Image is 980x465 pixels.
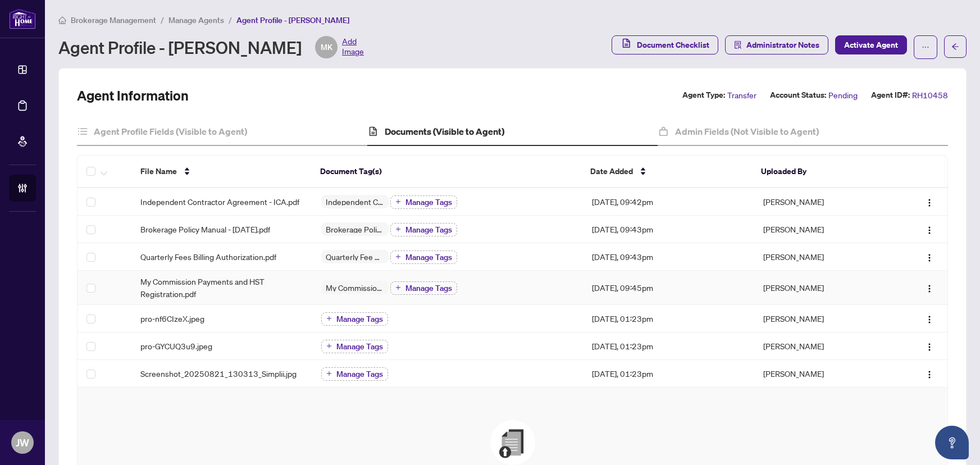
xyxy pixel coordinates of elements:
[844,36,898,54] span: Activate Agent
[583,332,754,360] td: [DATE], 01:23pm
[161,13,164,26] li: /
[746,36,819,54] span: Administrator Notes
[920,248,938,266] button: Logo
[490,420,535,465] img: File Upload
[920,220,938,238] button: Logo
[583,188,754,216] td: [DATE], 09:42pm
[925,315,934,324] img: Logo
[321,198,389,206] span: Independent Contractor Agreement
[675,125,819,138] h4: Admin Fields (Not Visible to Agent)
[140,223,270,235] span: Brokerage Policy Manual - [DATE].pdf
[637,36,709,54] span: Document Checklist
[754,188,890,216] td: [PERSON_NAME]
[236,15,349,25] span: Agent Profile - [PERSON_NAME]
[336,315,383,323] span: Manage Tags
[925,198,934,207] img: Logo
[140,340,212,352] span: pro-GYCUQ3u9.jpeg
[583,216,754,243] td: [DATE], 09:43pm
[583,360,754,388] td: [DATE], 01:23pm
[140,165,177,177] span: File Name
[581,156,752,188] th: Date Added
[77,86,189,104] h2: Agent Information
[385,125,504,138] h4: Documents (Visible to Agent)
[58,36,364,58] div: Agent Profile - [PERSON_NAME]
[326,316,332,321] span: plus
[925,284,934,293] img: Logo
[140,367,297,380] span: Screenshot_20250821_130313_Simplii.jpg
[871,89,910,102] label: Agent ID#:
[342,36,364,58] span: Add Image
[140,275,303,300] span: My Commission Payments and HST Registration.pdf
[390,195,457,209] button: Manage Tags
[727,89,756,102] span: Transfer
[752,156,887,188] th: Uploaded By
[734,41,742,49] span: solution
[754,271,890,305] td: [PERSON_NAME]
[16,435,29,450] span: JW
[754,305,890,332] td: [PERSON_NAME]
[754,360,890,388] td: [PERSON_NAME]
[405,253,452,261] span: Manage Tags
[140,195,299,208] span: Independent Contractor Agreement - ICA.pdf
[920,364,938,382] button: Logo
[925,253,934,262] img: Logo
[140,250,276,263] span: Quarterly Fees Billing Authorization.pdf
[405,198,452,206] span: Manage Tags
[131,156,311,188] th: File Name
[770,89,826,102] label: Account Status:
[71,15,156,25] span: Brokerage Management
[326,371,332,376] span: plus
[925,226,934,235] img: Logo
[920,193,938,211] button: Logo
[390,223,457,236] button: Manage Tags
[140,312,204,325] span: pro-nf6CIzeX.jpeg
[395,254,401,259] span: plus
[754,243,890,271] td: [PERSON_NAME]
[395,199,401,204] span: plus
[395,226,401,232] span: plus
[920,279,938,297] button: Logo
[321,312,388,326] button: Manage Tags
[925,370,934,379] img: Logo
[321,225,389,233] span: Brokerage Policy Manual
[336,343,383,350] span: Manage Tags
[935,426,969,459] button: Open asap
[405,284,452,292] span: Manage Tags
[920,309,938,327] button: Logo
[912,89,948,102] span: RH10458
[395,285,401,290] span: plus
[835,35,907,54] button: Activate Agent
[583,243,754,271] td: [DATE], 09:43pm
[920,337,938,355] button: Logo
[925,343,934,352] img: Logo
[725,35,828,54] button: Administrator Notes
[321,253,389,261] span: Quarterly Fee Auto-Debit Authorization
[336,370,383,378] span: Manage Tags
[405,226,452,234] span: Manage Tags
[682,89,725,102] label: Agent Type:
[583,271,754,305] td: [DATE], 09:45pm
[612,35,718,54] button: Document Checklist
[229,13,232,26] li: /
[321,284,389,291] span: My Commission Payments & HST Registration
[321,340,388,353] button: Manage Tags
[168,15,224,25] span: Manage Agents
[590,165,633,177] span: Date Added
[922,43,929,51] span: ellipsis
[951,43,959,51] span: arrow-left
[9,8,36,29] img: logo
[390,281,457,295] button: Manage Tags
[390,250,457,264] button: Manage Tags
[94,125,247,138] h4: Agent Profile Fields (Visible to Agent)
[583,305,754,332] td: [DATE], 01:23pm
[828,89,858,102] span: Pending
[754,332,890,360] td: [PERSON_NAME]
[321,367,388,381] button: Manage Tags
[311,156,581,188] th: Document Tag(s)
[326,343,332,349] span: plus
[754,216,890,243] td: [PERSON_NAME]
[58,16,66,24] span: home
[321,41,332,53] span: MK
